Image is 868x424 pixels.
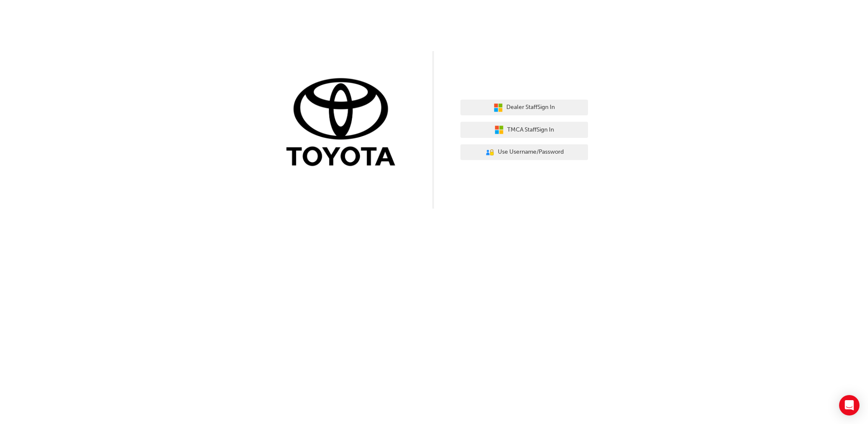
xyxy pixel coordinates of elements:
span: Dealer Staff Sign In [506,103,555,112]
span: TMCA Staff Sign In [507,125,554,135]
button: Dealer StaffSign In [460,100,588,116]
button: Use Username/Password [460,144,588,160]
span: Use Username/Password [498,147,564,157]
button: TMCA StaffSign In [460,122,588,138]
div: Open Intercom Messenger [839,395,859,415]
img: Trak [280,76,408,170]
